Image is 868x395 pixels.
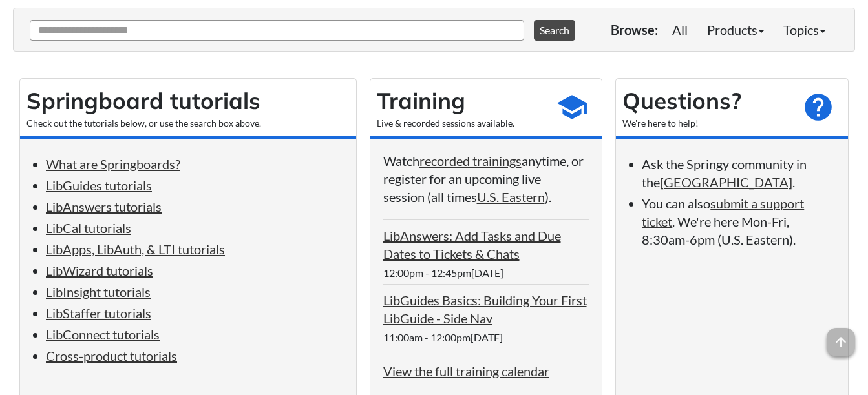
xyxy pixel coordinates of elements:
[26,85,350,117] h2: Springboard tutorials
[419,153,522,168] a: recorded trainings
[46,177,152,193] a: LibGuides tutorials
[477,189,545,205] a: U.S. Eastern
[377,85,549,117] h2: Training
[802,91,834,123] span: help
[662,17,697,43] a: All
[46,156,180,172] a: What are Springboards?
[46,305,151,321] a: LibStaffer tutorials
[534,20,575,41] button: Search
[660,174,792,190] a: [GEOGRAPHIC_DATA]
[26,117,350,130] div: Check out the tutorials below, or use the search box above.
[642,155,835,191] li: Ask the Springy community in the .
[383,267,503,279] span: 12:00pm - 12:45pm[DATE]
[46,284,151,299] a: LibInsight tutorials
[383,292,587,326] a: LibGuides Basics: Building Your First LibGuide - Side Nav
[611,21,658,39] p: Browse:
[46,263,153,278] a: LibWizard tutorials
[827,329,855,345] a: arrow_upward
[622,85,795,117] h2: Questions?
[827,328,855,356] span: arrow_upward
[556,91,588,123] span: school
[46,327,160,342] a: LibConnect tutorials
[383,228,561,261] a: LibAnswers: Add Tasks and Due Dates to Tickets & Chats
[642,196,804,229] a: submit a support ticket
[46,199,162,214] a: LibAnswers tutorials
[383,331,503,343] span: 11:00am - 12:00pm[DATE]
[46,348,177,363] a: Cross-product tutorials
[774,17,835,43] a: Topics
[377,117,549,130] div: Live & recorded sessions available.
[697,17,774,43] a: Products
[46,241,225,257] a: LibApps, LibAuth, & LTI tutorials
[383,363,549,379] a: View the full training calendar
[622,117,795,130] div: We're here to help!
[642,194,835,248] li: You can also . We're here Mon-Fri, 8:30am-6pm (U.S. Eastern).
[383,152,589,206] p: Watch anytime, or register for an upcoming live session (all times ).
[46,220,131,236] a: LibCal tutorials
